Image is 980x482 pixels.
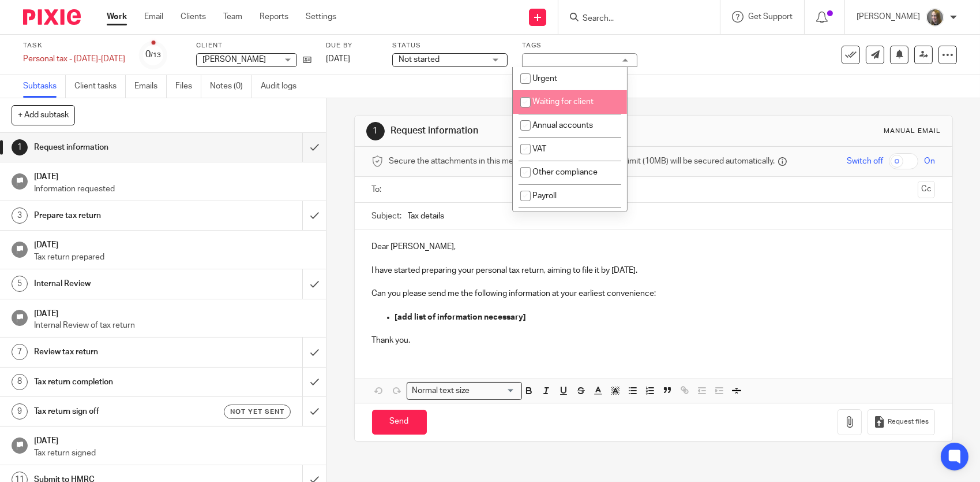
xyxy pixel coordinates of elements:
[473,385,515,397] input: Search for option
[12,344,28,360] div: 7
[532,75,557,83] span: Urgent
[391,125,678,137] h1: Request information
[532,192,557,200] span: Payroll
[230,407,284,417] span: Not yet sent
[847,155,883,167] span: Switch off
[34,320,315,331] p: Internal Review of tax return
[532,168,598,176] span: Other compliance
[146,48,162,61] div: 0
[34,275,205,292] h1: Internal Review
[12,139,28,155] div: 1
[372,410,427,435] input: Send
[23,53,125,65] div: Personal tax - 2024-2025
[372,335,935,346] p: Thank you.
[372,184,385,195] label: To:
[261,75,305,98] a: Audit logs
[134,75,167,98] a: Emails
[34,168,315,183] h1: [DATE]
[34,236,315,251] h1: [DATE]
[23,53,125,65] div: Personal tax - [DATE]-[DATE]
[34,447,315,459] p: Tax return signed
[326,41,378,50] label: Due by
[410,385,472,397] span: Normal text size
[12,403,28,420] div: 9
[399,55,440,64] span: Not started
[532,145,546,153] span: VAT
[175,75,201,98] a: Files
[151,52,162,58] small: /13
[372,241,935,253] p: Dear [PERSON_NAME],
[34,305,315,320] h1: [DATE]
[34,403,205,420] h1: Tax return sign off
[12,105,75,125] button: + Add subtask
[389,155,775,167] span: Secure the attachments in this message. Files exceeding the size limit (10MB) will be secured aut...
[395,313,527,321] strong: [add list of information necessary]
[366,122,385,140] div: 1
[918,181,935,198] button: Cc
[372,210,402,222] label: Subject:
[107,11,127,23] a: Work
[581,14,685,24] input: Search
[12,207,28,224] div: 3
[23,9,81,25] img: Pixie
[23,41,125,50] label: Task
[34,343,205,361] h1: Review tax return
[210,75,252,98] a: Notes (0)
[888,417,929,427] span: Request files
[372,265,935,276] p: I have started preparing your personal tax return, aiming to file it by [DATE].
[34,373,205,391] h1: Tax return completion
[392,41,508,50] label: Status
[748,13,793,21] span: Get Support
[868,409,934,435] button: Request files
[12,276,28,292] div: 5
[326,55,350,63] span: [DATE]
[12,374,28,390] div: 8
[34,183,315,195] p: Information requested
[926,8,944,27] img: Emma%201.jpg
[924,155,935,167] span: On
[23,75,66,98] a: Subtasks
[532,121,593,129] span: Annual accounts
[34,139,205,156] h1: Request information
[857,11,920,23] p: [PERSON_NAME]
[884,127,941,136] div: Manual email
[34,207,205,224] h1: Prepare tax return
[196,41,311,50] label: Client
[181,11,206,23] a: Clients
[260,11,288,23] a: Reports
[372,288,935,299] p: Can you please send me the following information at your earliest convenience:
[223,11,242,23] a: Team
[407,382,522,400] div: Search for option
[306,11,336,23] a: Settings
[202,55,266,64] span: [PERSON_NAME]
[34,251,315,263] p: Tax return prepared
[144,11,163,23] a: Email
[74,75,126,98] a: Client tasks
[532,98,594,106] span: Waiting for client
[522,41,637,50] label: Tags
[34,432,315,447] h1: [DATE]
